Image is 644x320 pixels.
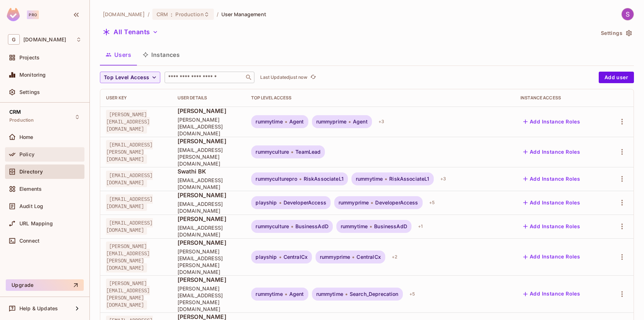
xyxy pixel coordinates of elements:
[217,11,218,18] li: /
[170,12,173,17] span: :
[178,147,240,167] span: [EMAIL_ADDRESS][PERSON_NAME][DOMAIN_NAME]
[316,291,343,297] span: rummytime
[178,177,240,190] span: [EMAIL_ADDRESS][DOMAIN_NAME]
[389,176,429,182] span: RiskAssociateL1
[256,291,282,297] span: rummytime
[178,276,240,284] span: [PERSON_NAME]
[341,224,368,229] span: rummytime
[178,116,240,137] span: [PERSON_NAME][EMAIL_ADDRESS][DOMAIN_NAME]
[356,254,381,260] span: CentralCx
[19,72,46,78] span: Monitoring
[374,224,407,229] span: BusinessAdD
[221,11,266,18] span: User Management
[426,197,438,208] div: + 5
[178,215,240,223] span: [PERSON_NAME]
[23,37,66,42] span: Workspace: gameskraft.com
[106,140,153,164] span: [EMAIL_ADDRESS][PERSON_NAME][DOMAIN_NAME]
[520,221,583,232] button: Add Instance Roles
[389,251,400,263] div: + 2
[256,224,289,229] span: rummyculture
[307,73,317,82] span: Click to refresh data
[284,254,308,260] span: CentralCx
[520,173,583,185] button: Add Instance Roles
[19,55,40,60] span: Projects
[104,73,149,82] span: Top Level Access
[520,146,583,158] button: Add Instance Roles
[9,109,21,115] span: CRM
[19,169,43,175] span: Directory
[520,95,600,101] div: Instance Access
[19,134,33,140] span: Home
[251,95,509,101] div: Top Level Access
[9,117,34,123] span: Production
[175,11,203,18] span: Production
[103,11,145,18] span: the active workspace
[19,238,40,244] span: Connect
[106,279,150,310] span: [PERSON_NAME][EMAIL_ADDRESS][PERSON_NAME][DOMAIN_NAME]
[256,200,277,206] span: playship
[256,119,282,125] span: rummytime
[289,119,304,125] span: Agent
[106,194,153,211] span: [EMAIL_ADDRESS][DOMAIN_NAME]
[178,285,240,312] span: [PERSON_NAME][EMAIL_ADDRESS][PERSON_NAME][DOMAIN_NAME]
[27,10,39,19] div: Pro
[599,72,634,83] button: Add user
[356,176,383,182] span: rummytime
[309,73,317,82] button: refresh
[520,197,583,208] button: Add Instance Roles
[376,116,387,127] div: + 3
[178,239,240,247] span: [PERSON_NAME]
[406,288,418,300] div: + 5
[256,176,297,182] span: rummyculturepro
[178,191,240,199] span: [PERSON_NAME]
[178,224,240,238] span: [EMAIL_ADDRESS][DOMAIN_NAME]
[19,89,40,95] span: Settings
[256,149,289,155] span: rummyculture
[284,200,326,206] span: DeveloperAccess
[353,119,368,125] span: Agent
[7,8,20,21] img: SReyMgAAAABJRU5ErkJggg==
[8,34,20,45] span: G
[178,248,240,275] span: [PERSON_NAME][EMAIL_ADDRESS][PERSON_NAME][DOMAIN_NAME]
[295,149,321,155] span: TeamLead
[178,167,240,175] span: Swathi BK
[100,72,160,83] button: Top Level Access
[260,75,307,80] p: Last Updated just now
[178,107,240,115] span: [PERSON_NAME]
[350,291,399,297] span: Search_Deprecation
[106,242,150,272] span: [PERSON_NAME][EMAIL_ADDRESS][PERSON_NAME][DOMAIN_NAME]
[106,110,150,134] span: [PERSON_NAME][EMAIL_ADDRESS][DOMAIN_NAME]
[19,186,42,192] span: Elements
[19,203,43,209] span: Audit Log
[339,200,369,206] span: rummyprime
[622,8,634,20] img: Shreedhar Bhat
[316,119,347,125] span: rummyprime
[256,254,277,260] span: playship
[19,152,34,157] span: Policy
[437,173,449,185] div: + 3
[178,95,240,101] div: User Details
[106,95,166,101] div: User Key
[178,137,240,145] span: [PERSON_NAME]
[375,200,418,206] span: DeveloperAccess
[289,291,304,297] span: Agent
[295,224,328,229] span: BusinessAdD
[178,200,240,214] span: [EMAIL_ADDRESS][DOMAIN_NAME]
[19,306,58,311] span: Help & Updates
[19,221,53,226] span: URL Mapping
[100,46,137,64] button: Users
[137,46,185,64] button: Instances
[148,11,149,18] li: /
[157,11,168,18] span: CRM
[106,171,153,187] span: [EMAIL_ADDRESS][DOMAIN_NAME]
[106,218,153,235] span: [EMAIL_ADDRESS][DOMAIN_NAME]
[598,27,634,39] button: Settings
[100,26,161,38] button: All Tenants
[304,176,344,182] span: RiskAssociateL1
[320,254,350,260] span: rummyprime
[520,251,583,263] button: Add Instance Roles
[520,116,583,127] button: Add Instance Roles
[520,288,583,300] button: Add Instance Roles
[6,279,84,291] button: Upgrade
[415,221,425,232] div: + 1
